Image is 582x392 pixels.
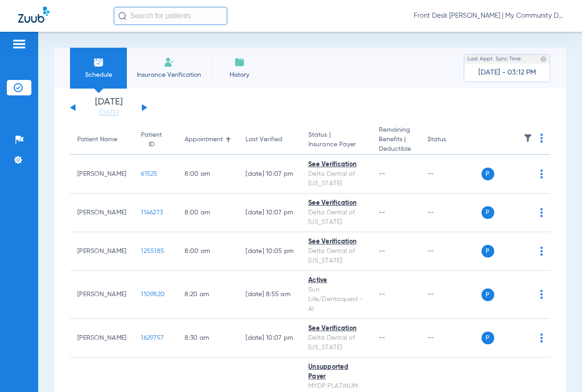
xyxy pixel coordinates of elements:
span: Schedule [77,70,120,79]
td: [PERSON_NAME] [70,271,134,319]
td: [PERSON_NAME] [70,319,134,357]
img: Schedule [93,57,104,68]
img: group-dot-blue.svg [540,290,543,299]
span: History [218,70,261,79]
span: -- [379,335,386,341]
td: [PERSON_NAME] [70,194,134,232]
td: [DATE] 10:07 PM [238,319,301,357]
span: 1146273 [141,209,163,216]
img: last sync help info [540,56,547,62]
a: [DATE] [81,109,136,118]
td: -- [420,319,482,357]
td: -- [420,155,482,194]
iframe: Chat Widget [537,348,582,392]
div: MYDP PLATINUM [308,382,364,391]
td: [PERSON_NAME] [70,232,134,271]
img: group-dot-blue.svg [540,169,543,179]
div: Last Verified [246,135,282,144]
div: See Verification [308,160,364,169]
span: 1109820 [141,291,165,298]
div: Delta Dental of [US_STATE] [308,333,364,352]
span: -- [379,248,386,254]
span: Front Desk [PERSON_NAME] | My Community Dental Centers [414,11,564,20]
td: [DATE] 10:05 PM [238,232,301,271]
img: group-dot-blue.svg [540,333,543,342]
div: Delta Dental of [US_STATE] [308,247,364,266]
td: [DATE] 10:07 PM [238,194,301,232]
td: -- [420,232,482,271]
td: 8:20 AM [177,271,238,319]
img: History [234,57,245,68]
td: 8:00 AM [177,155,238,194]
span: Deductible [379,144,413,154]
img: Zuub Logo [18,7,50,23]
div: Appointment [185,135,223,144]
div: Unsupported Payer [308,362,364,382]
div: Patient Name [77,135,126,144]
th: Status | [301,125,371,155]
span: Insurance Payer [308,140,364,149]
div: Active [308,276,364,285]
div: See Verification [308,198,364,208]
span: P [482,332,494,344]
img: Search Icon [118,12,126,20]
td: 8:00 AM [177,194,238,232]
span: P [482,245,494,258]
td: -- [420,194,482,232]
div: Delta Dental of [US_STATE] [308,208,364,227]
input: Search for patients [114,7,227,25]
span: P [482,206,494,219]
div: See Verification [308,237,364,247]
td: [DATE] 10:07 PM [238,155,301,194]
span: Insurance Verification [134,70,204,79]
td: [PERSON_NAME] [70,155,134,194]
li: [DATE] [81,98,136,118]
div: Appointment [185,135,231,144]
span: 1255185 [141,248,164,254]
span: -- [379,291,386,298]
td: 8:30 AM [177,319,238,357]
td: 8:00 AM [177,232,238,271]
div: Delta Dental of [US_STATE] [308,169,364,189]
img: Manual Insurance Verification [164,57,175,68]
span: 61525 [141,171,157,177]
div: Sun Life/Dentaquest - AI [308,285,364,314]
img: hamburger-icon [12,39,26,50]
img: filter.svg [523,134,532,143]
span: P [482,288,494,301]
img: group-dot-blue.svg [540,247,543,256]
th: Status [420,125,482,155]
th: Remaining Benefits | [371,125,420,155]
div: Patient Name [77,135,117,144]
img: group-dot-blue.svg [540,134,543,143]
span: -- [379,209,386,216]
span: 1629757 [141,335,164,341]
span: Last Appt. Sync Time: [467,55,522,64]
span: P [482,168,494,180]
span: [DATE] - 03:12 PM [478,68,536,77]
td: [DATE] 8:55 AM [238,271,301,319]
td: -- [420,271,482,319]
div: Patient ID [141,130,170,149]
span: -- [379,171,386,177]
div: Last Verified [246,135,294,144]
div: See Verification [308,324,364,333]
div: Patient ID [141,130,162,149]
img: group-dot-blue.svg [540,208,543,217]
